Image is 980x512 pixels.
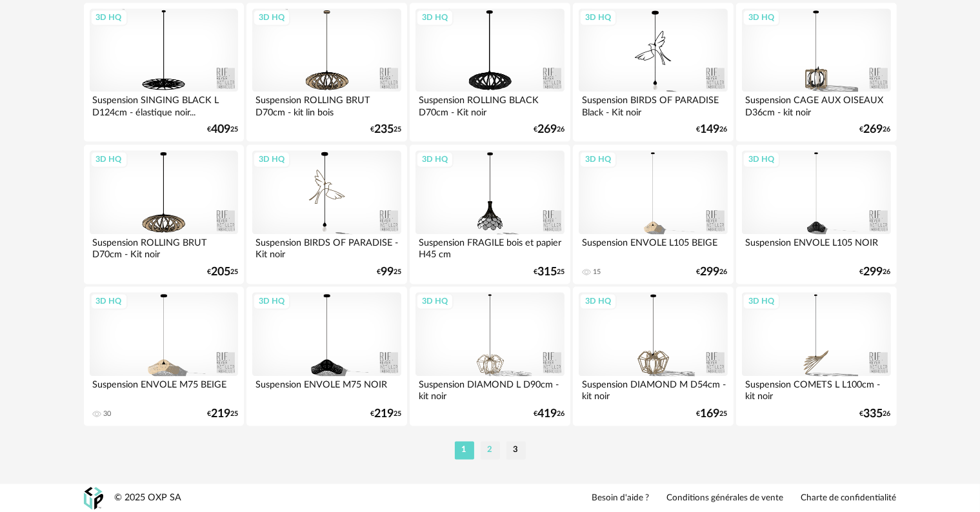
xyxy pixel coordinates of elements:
[573,144,733,284] a: 3D HQ Suspension ENVOLE L105 BEIGE 15 €29926
[537,268,557,277] span: 315
[84,487,103,509] img: OXP
[667,493,784,504] a: Conditions générales de vente
[90,234,238,260] div: Suspension ROLLING BRUT D70cm - Kit noir
[697,268,728,277] div: € 26
[410,286,570,426] a: 3D HQ Suspension DIAMOND L D90cm - kit noir €41926
[742,92,890,117] div: Suspension CAGE AUX OISEAUX D36cm - kit noir
[534,268,565,277] div: € 25
[84,3,244,142] a: 3D HQ Suspension SINGING BLACK L D124cm - élastique noir... €40925
[370,409,401,418] div: € 25
[701,409,720,418] span: 169
[697,409,728,418] div: € 25
[801,493,897,504] a: Charte de confidentialité
[370,125,401,134] div: € 25
[377,268,401,277] div: € 25
[374,125,394,134] span: 235
[864,409,883,418] span: 335
[104,409,112,418] div: 30
[253,151,290,168] div: 3D HQ
[579,92,727,117] div: Suspension BIRDS OF PARADISE Black - Kit noir
[252,376,401,402] div: Suspension ENVOLE M75 NOIR
[534,409,565,418] div: € 26
[537,125,557,134] span: 269
[90,376,238,402] div: Suspension ENVOLE M75 BEIGE
[701,125,720,134] span: 149
[743,151,780,168] div: 3D HQ
[207,268,238,277] div: € 25
[211,125,230,134] span: 409
[481,441,500,459] li: 2
[742,376,890,402] div: Suspension COMETS L L100cm - kit noir
[506,441,526,459] li: 3
[534,125,565,134] div: € 26
[537,409,557,418] span: 419
[374,409,394,418] span: 219
[207,125,238,134] div: € 25
[593,268,601,277] div: 15
[860,409,891,418] div: € 26
[701,268,720,277] span: 299
[573,286,733,426] a: 3D HQ Suspension DIAMOND M D54cm - kit noir €16925
[592,493,650,504] a: Besoin d'aide ?
[211,409,230,418] span: 219
[860,125,891,134] div: € 26
[416,293,454,310] div: 3D HQ
[579,151,617,168] div: 3D HQ
[115,492,182,504] div: © 2025 OXP SA
[742,234,890,260] div: Suspension ENVOLE L105 NOIR
[90,92,238,117] div: Suspension SINGING BLACK L D124cm - élastique noir...
[455,441,474,459] li: 1
[211,268,230,277] span: 205
[736,3,896,142] a: 3D HQ Suspension CAGE AUX OISEAUX D36cm - kit noir €26926
[743,293,780,310] div: 3D HQ
[579,9,617,26] div: 3D HQ
[736,286,896,426] a: 3D HQ Suspension COMETS L L100cm - kit noir €33526
[246,3,406,142] a: 3D HQ Suspension ROLLING BRUT D70cm - kit lin bois €23525
[697,125,728,134] div: € 26
[246,286,406,426] a: 3D HQ Suspension ENVOLE M75 NOIR €21925
[253,293,290,310] div: 3D HQ
[579,234,727,260] div: Suspension ENVOLE L105 BEIGE
[90,293,128,310] div: 3D HQ
[410,144,570,284] a: 3D HQ Suspension FRAGILE bois et papier H45 cm €31525
[84,286,244,426] a: 3D HQ Suspension ENVOLE M75 BEIGE 30 €21925
[415,234,564,260] div: Suspension FRAGILE bois et papier H45 cm
[743,9,780,26] div: 3D HQ
[90,9,128,26] div: 3D HQ
[864,268,883,277] span: 299
[579,293,617,310] div: 3D HQ
[410,3,570,142] a: 3D HQ Suspension ROLLING BLACK D70cm - Kit noir €26926
[207,409,238,418] div: € 25
[252,234,401,260] div: Suspension BIRDS OF PARADISE - Kit noir
[381,268,394,277] span: 99
[416,9,454,26] div: 3D HQ
[416,151,454,168] div: 3D HQ
[415,92,564,117] div: Suspension ROLLING BLACK D70cm - Kit noir
[860,268,891,277] div: € 26
[579,376,727,402] div: Suspension DIAMOND M D54cm - kit noir
[573,3,733,142] a: 3D HQ Suspension BIRDS OF PARADISE Black - Kit noir €14926
[736,144,896,284] a: 3D HQ Suspension ENVOLE L105 NOIR €29926
[90,151,128,168] div: 3D HQ
[252,92,401,117] div: Suspension ROLLING BRUT D70cm - kit lin bois
[253,9,290,26] div: 3D HQ
[864,125,883,134] span: 269
[246,144,406,284] a: 3D HQ Suspension BIRDS OF PARADISE - Kit noir €9925
[415,376,564,402] div: Suspension DIAMOND L D90cm - kit noir
[84,144,244,284] a: 3D HQ Suspension ROLLING BRUT D70cm - Kit noir €20525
